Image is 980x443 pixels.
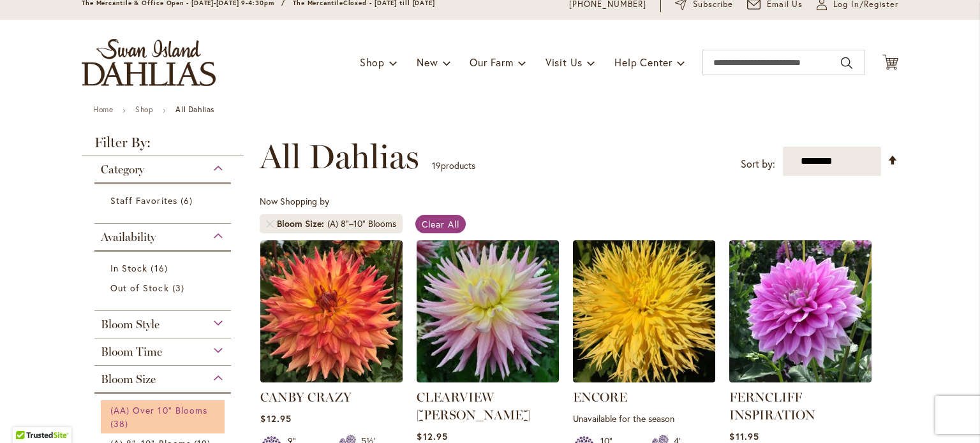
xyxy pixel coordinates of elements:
[573,389,627,405] a: ENCORE
[422,218,459,230] span: Clear All
[260,195,329,207] span: Now Shopping by
[82,136,244,156] strong: Filter By:
[573,240,715,382] img: ENCORE
[93,105,113,114] a: Home
[417,240,559,382] img: Clearview Jonas
[101,230,156,244] span: Availability
[260,240,403,382] img: Canby Crazy
[266,220,274,228] a: Remove Bloom Size (A) 8"–10" Blooms
[729,240,872,382] img: Ferncliff Inspiration
[101,345,162,359] span: Bloom Time
[110,194,218,207] a: Staff Favorites
[151,261,170,275] span: 16
[729,389,815,423] a: FERNCLIFF INSPIRATION
[101,317,160,331] span: Bloom Style
[417,389,530,423] a: CLEARVIEW [PERSON_NAME]
[110,417,131,430] span: 38
[110,404,207,416] span: (AA) Over 10" Blooms
[573,412,715,425] p: Unavailable for the season
[260,138,419,176] span: All Dahlias
[432,156,475,176] p: products
[181,194,196,207] span: 6
[327,217,396,230] div: (A) 8"–10" Blooms
[470,55,513,69] span: Our Farm
[741,152,775,176] label: Sort by:
[175,105,214,114] strong: All Dahlias
[415,215,466,233] a: Clear All
[546,55,583,69] span: Visit Us
[729,373,872,385] a: Ferncliff Inspiration
[417,55,438,69] span: New
[101,163,144,177] span: Category
[260,389,352,405] a: CANBY CRAZY
[260,412,291,425] span: $12.95
[110,262,147,274] span: In Stock
[573,373,715,385] a: ENCORE
[101,372,156,386] span: Bloom Size
[82,39,216,86] a: store logo
[729,430,759,442] span: $11.95
[110,403,218,430] a: (AA) Over 10" Blooms 38
[614,55,672,69] span: Help Center
[110,194,177,207] span: Staff Favorites
[260,373,403,385] a: Canby Crazy
[110,281,218,294] a: Out of Stock 3
[135,105,153,114] a: Shop
[432,159,441,171] span: 19
[417,430,447,442] span: $12.95
[417,373,559,385] a: Clearview Jonas
[172,281,188,294] span: 3
[277,217,327,230] span: Bloom Size
[10,398,45,433] iframe: Launch Accessibility Center
[360,55,385,69] span: Shop
[110,261,218,275] a: In Stock 16
[110,282,169,294] span: Out of Stock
